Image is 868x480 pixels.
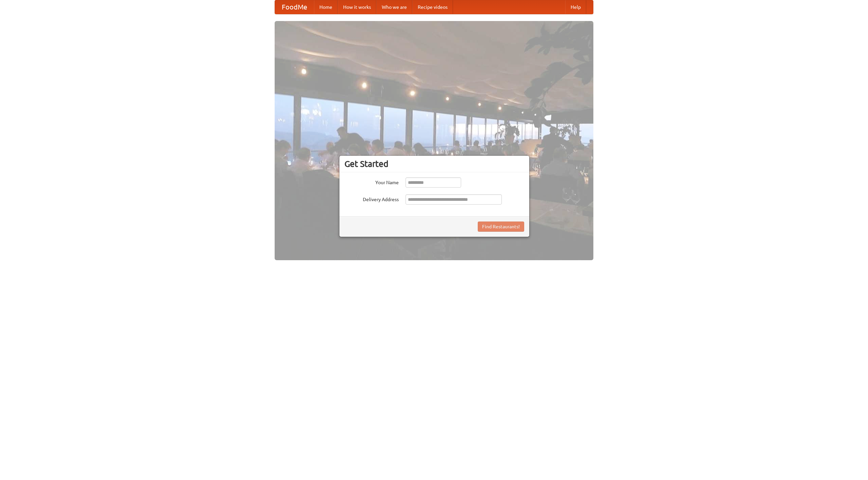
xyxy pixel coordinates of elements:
label: Your Name [344,177,399,186]
a: How it works [338,0,376,14]
label: Delivery Address [344,194,399,203]
a: FoodMe [275,0,314,14]
a: Home [314,0,338,14]
button: Find Restaurants! [478,222,524,232]
a: Who we are [376,0,412,14]
a: Help [565,0,586,14]
h3: Get Started [344,159,524,169]
a: Recipe videos [412,0,453,14]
